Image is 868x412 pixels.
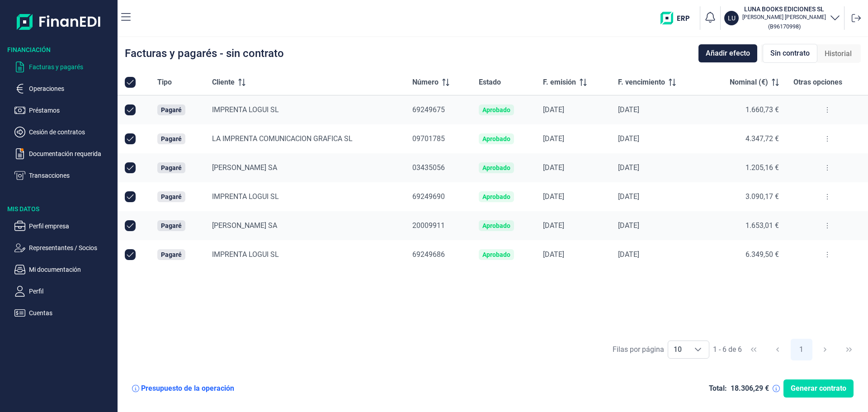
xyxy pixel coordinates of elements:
span: F. vencimiento [618,77,665,88]
span: Número [412,77,439,88]
button: Representantes / Socios [14,242,114,253]
span: 1.653,01 € [745,221,779,230]
span: Nominal (€) [730,77,768,88]
button: Cuentas [14,308,114,318]
span: Historial [825,48,852,59]
div: [DATE] [543,163,604,172]
div: [DATE] [618,192,697,201]
div: Pagaré [161,193,182,200]
button: Previous Page [767,339,788,360]
span: Estado [479,77,501,88]
button: Next Page [814,339,836,360]
div: [DATE] [543,250,604,259]
span: 10 [668,341,687,358]
span: 20009911 [412,221,445,230]
div: Sin contrato [763,44,817,63]
button: Facturas y pagarés [14,62,114,72]
div: [DATE] [543,134,604,143]
p: Cuentas [29,308,114,318]
div: All items selected [125,77,136,88]
div: Aprobado [482,164,510,171]
button: Mi documentación [14,264,114,275]
p: Representantes / Socios [29,242,114,253]
span: 69249686 [412,250,445,259]
div: Pagaré [161,251,182,258]
div: Choose [687,341,709,358]
div: Aprobado [482,251,510,258]
button: Last Page [838,339,860,360]
span: IMPRENTA LOGUI SL [212,105,279,114]
div: Row Unselected null [125,104,136,115]
button: Generar contrato [783,379,854,398]
div: Filas por página [613,344,664,355]
span: Cliente [212,77,235,88]
div: [DATE] [618,221,697,230]
button: Page 1 [791,339,812,360]
div: Pagaré [161,106,182,114]
p: Operaciones [29,83,114,94]
div: Total: [709,384,727,393]
button: Añadir efecto [698,44,757,62]
div: Pagaré [161,222,182,229]
p: Perfil empresa [29,221,114,232]
span: 6.349,50 € [745,250,779,259]
button: Transacciones [14,170,114,181]
div: 18.306,29 € [731,384,769,393]
p: LU [728,14,736,23]
div: [DATE] [543,221,604,230]
span: Generar contrato [791,383,846,394]
div: Aprobado [482,106,510,114]
p: Préstamos [29,105,114,116]
div: Row Unselected null [125,162,136,173]
div: [DATE] [618,163,697,172]
img: Logo de aplicación [17,7,101,36]
span: [PERSON_NAME] SA [212,163,277,172]
button: Perfil [14,286,114,297]
button: Préstamos [14,105,114,116]
div: [DATE] [543,105,604,114]
span: 1 - 6 de 6 [713,346,742,353]
div: Presupuesto de la operación [141,384,234,393]
div: Aprobado [482,135,510,142]
span: 69249690 [412,192,445,201]
span: Otras opciones [793,77,842,88]
span: Añadir efecto [706,48,750,59]
span: 09701785 [412,134,445,143]
div: Facturas y pagarés - sin contrato [125,48,284,59]
button: LULUNA BOOKS EDICIONES SL[PERSON_NAME] [PERSON_NAME](B96170998) [724,5,840,32]
span: 03435056 [412,163,445,172]
div: Pagaré [161,164,182,171]
span: IMPRENTA LOGUI SL [212,192,279,201]
p: [PERSON_NAME] [PERSON_NAME] [742,14,826,21]
div: Aprobado [482,193,510,200]
button: Cesión de contratos [14,127,114,137]
div: Row Unselected null [125,220,136,231]
span: F. emisión [543,77,576,88]
div: [DATE] [543,192,604,201]
span: 69249675 [412,105,445,114]
small: Copiar cif [768,23,801,30]
span: 1.660,73 € [745,105,779,114]
p: Mi documentación [29,264,114,275]
div: Pagaré [161,135,182,142]
div: [DATE] [618,250,697,259]
p: Transacciones [29,170,114,181]
div: [DATE] [618,134,697,143]
div: Historial [817,45,859,63]
div: Aprobado [482,222,510,229]
div: Row Unselected null [125,191,136,202]
span: 1.205,16 € [745,163,779,172]
div: Row Unselected null [125,249,136,260]
div: [DATE] [618,105,697,114]
p: Cesión de contratos [29,127,114,137]
button: Perfil empresa [14,221,114,232]
p: Perfil [29,286,114,297]
h3: LUNA BOOKS EDICIONES SL [742,5,826,14]
button: Operaciones [14,83,114,94]
span: IMPRENTA LOGUI SL [212,250,279,259]
span: Tipo [157,77,172,88]
button: Documentación requerida [14,148,114,159]
span: 3.090,17 € [745,192,779,201]
p: Documentación requerida [29,148,114,159]
span: [PERSON_NAME] SA [212,221,277,230]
